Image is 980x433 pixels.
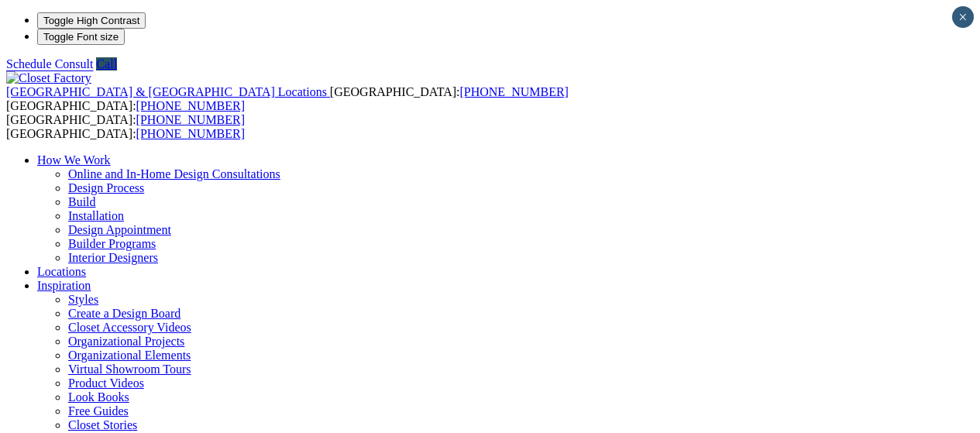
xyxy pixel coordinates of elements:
a: Online and In-Home Design Consultations [68,167,280,180]
button: Toggle High Contrast [37,12,146,29]
a: Look Books [68,390,129,404]
a: Create a Design Board [68,307,181,320]
a: How We Work [37,153,111,167]
a: Call [96,57,117,70]
a: Installation [68,209,124,222]
a: Locations [37,265,86,278]
span: [GEOGRAPHIC_DATA] & [GEOGRAPHIC_DATA] Locations [6,85,327,98]
a: Builder Programs [68,237,156,250]
span: Toggle High Contrast [43,15,139,26]
span: [GEOGRAPHIC_DATA]: [GEOGRAPHIC_DATA]: [6,85,569,112]
a: [PHONE_NUMBER] [136,113,245,126]
a: Styles [68,293,98,306]
a: Closet Accessory Videos [68,321,191,334]
img: Closet Factory [6,71,91,85]
a: Closet Stories [68,418,137,431]
a: Design Appointment [68,223,171,236]
a: Design Process [68,181,144,194]
a: Free Guides [68,404,129,418]
a: Organizational Elements [68,349,191,362]
a: Virtual Showroom Tours [68,363,191,376]
a: Inspiration [37,279,91,292]
button: Toggle Font size [37,29,125,45]
span: [GEOGRAPHIC_DATA]: [GEOGRAPHIC_DATA]: [6,113,245,140]
a: [GEOGRAPHIC_DATA] & [GEOGRAPHIC_DATA] Locations [6,85,330,98]
a: Product Videos [68,376,144,390]
a: [PHONE_NUMBER] [136,127,245,140]
a: Organizational Projects [68,335,184,348]
a: [PHONE_NUMBER] [136,99,245,112]
a: Build [68,195,96,208]
a: Schedule Consult [6,57,93,70]
a: Interior Designers [68,251,158,264]
span: Toggle Font size [43,31,119,43]
button: Close [952,6,974,28]
a: [PHONE_NUMBER] [459,85,568,98]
